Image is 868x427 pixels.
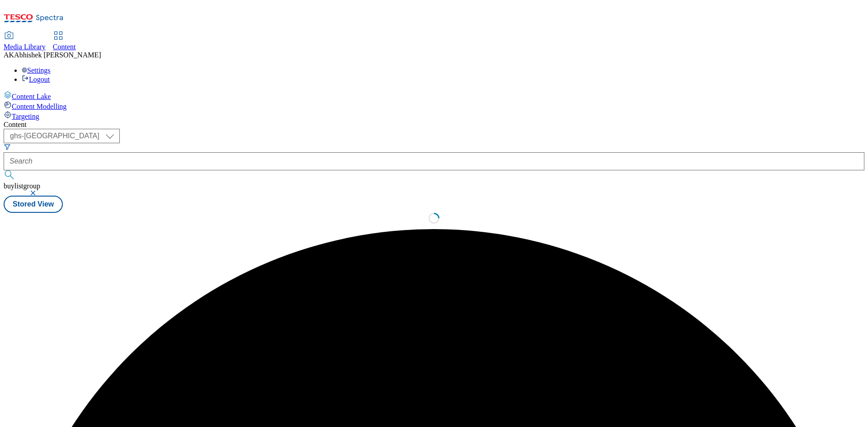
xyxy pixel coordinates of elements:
[12,113,39,120] span: Targeting
[14,51,101,59] span: Abhishek [PERSON_NAME]
[4,101,864,111] a: Content Modelling
[22,75,50,83] a: Logout
[4,43,46,51] span: Media Library
[53,32,76,51] a: Content
[4,121,864,129] div: Content
[53,43,76,51] span: Content
[22,66,51,74] a: Settings
[4,143,11,150] svg: Search Filters
[12,103,66,110] span: Content Modelling
[4,196,63,213] button: Stored View
[4,91,864,101] a: Content Lake
[4,32,46,51] a: Media Library
[4,111,864,121] a: Targeting
[4,152,864,170] input: Search
[4,182,40,190] span: buylistgroup
[12,93,51,100] span: Content Lake
[4,51,14,59] span: AK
